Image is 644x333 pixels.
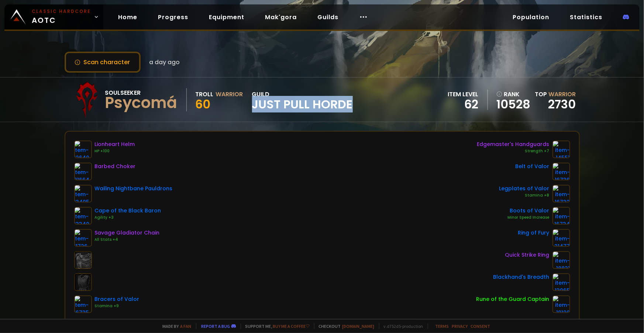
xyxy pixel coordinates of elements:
a: Report a bug [202,323,230,329]
a: Consent [471,323,490,329]
div: Strength +7 [477,148,550,154]
span: 60 [196,96,211,112]
div: Stamina +9 [95,303,140,309]
div: Warrior [216,90,243,99]
img: item-18821 [552,251,570,269]
a: [DOMAIN_NAME] [342,323,375,329]
img: item-13405 [74,185,92,202]
a: 10528 [497,99,531,110]
a: Privacy [452,323,468,329]
a: Home [112,10,143,25]
div: Blackhand's Breadth [493,273,550,281]
div: Psycomá [105,97,178,108]
div: Ring of Fury [518,229,550,237]
div: Bracers of Valor [95,295,140,303]
span: Warrior [549,90,576,98]
img: item-16736 [552,163,570,180]
img: item-16732 [552,185,570,202]
img: item-12640 [74,141,92,158]
span: Just Pull Horde [252,99,353,110]
a: Buy me a coffee [273,323,310,329]
div: 62 [448,99,479,110]
span: a day ago [149,58,180,67]
img: item-11726 [74,229,92,247]
small: Classic Hardcore [32,8,91,15]
div: Edgemaster's Handguards [477,141,550,148]
a: Equipment [203,10,250,25]
div: Soulseeker [105,88,178,97]
span: v. d752d5 - production [379,323,423,329]
img: item-13340 [74,207,92,225]
div: guild [252,90,353,110]
img: item-21477 [552,229,570,247]
div: Stamina +8 [499,192,550,198]
div: HP +100 [95,148,135,154]
div: Agility +3 [95,215,161,221]
div: Cape of the Black Baron [95,207,161,215]
img: item-13965 [552,273,570,291]
a: a fan [180,323,192,329]
img: item-14551 [552,141,570,158]
div: Troll [196,90,214,99]
div: Legplates of Valor [499,185,550,192]
div: Belt of Valor [516,163,550,170]
a: Mak'gora [259,10,303,25]
div: All Stats +4 [95,237,160,243]
a: Terms [435,323,449,329]
div: Savage Gladiator Chain [95,229,160,237]
a: Classic HardcoreAOTC [4,4,103,30]
img: item-16735 [74,295,92,313]
span: Support me, [241,323,310,329]
img: item-16734 [552,207,570,225]
div: Boots of Valor [508,207,550,215]
span: AOTC [32,8,91,26]
div: Lionheart Helm [95,141,135,148]
button: Scan character [65,52,141,73]
img: item-21664 [74,163,92,180]
div: Rune of the Guard Captain [476,295,550,303]
div: Wailing Nightbane Pauldrons [95,185,173,192]
div: rank [497,90,531,99]
div: Minor Speed Increase [508,215,550,221]
div: Barbed Choker [95,163,136,170]
a: Progress [152,10,194,25]
div: Quick Strike Ring [505,251,550,259]
span: Checkout [314,323,375,329]
a: Statistics [564,10,608,25]
a: Population [507,10,555,25]
a: Guilds [311,10,344,25]
img: item-19120 [552,295,570,313]
div: Top [535,90,576,99]
div: item level [448,90,479,99]
span: Made by [158,323,192,329]
a: 2730 [548,96,576,112]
